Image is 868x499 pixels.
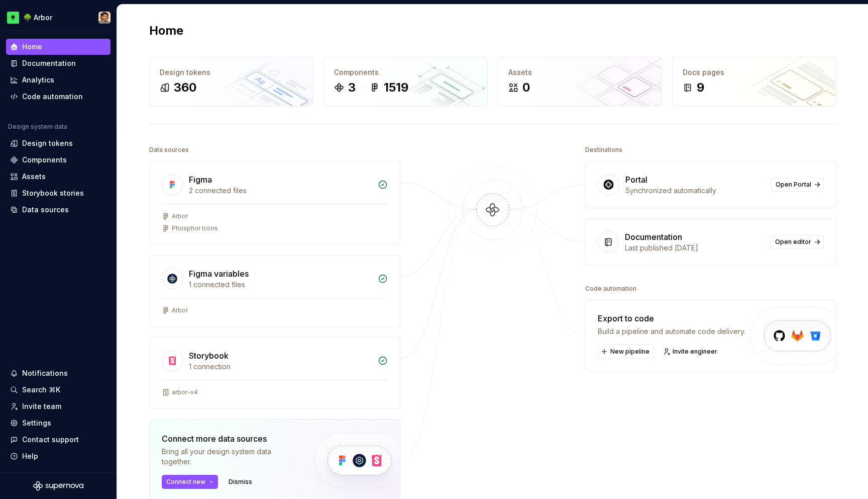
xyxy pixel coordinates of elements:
div: 1519 [384,79,408,96]
div: Analytics [22,75,54,85]
a: Analytics [6,72,111,88]
div: Help [22,451,38,461]
div: Assets [22,172,46,182]
div: Figma variables [189,268,249,280]
div: Documentation [625,231,682,243]
div: Storybook [189,350,229,362]
div: Export to code [598,312,745,324]
a: Invite team [6,398,111,414]
div: 9 [697,79,704,96]
a: Components [6,152,111,168]
a: Design tokens [6,135,111,151]
a: Home [6,39,111,55]
div: 1 connection [189,362,372,372]
div: Design tokens [22,138,73,148]
div: Design system data [8,123,67,131]
span: Invite engineer [673,348,717,356]
div: 360 [174,79,196,96]
span: Dismiss [229,478,252,486]
a: Invite engineer [660,345,722,359]
div: 2 connected files [189,186,372,196]
a: Docs pages9 [672,57,836,106]
a: Data sources [6,202,111,218]
button: 🌳 ArborSteven Neamonitakis [2,7,115,28]
a: Open editor [771,235,824,249]
div: Documentation [22,58,76,68]
div: Last published [DATE] [625,243,765,253]
div: Invite team [22,401,61,411]
div: arbor-v4 [172,388,198,396]
h2: Home [149,23,183,39]
div: Data sources [22,205,69,215]
a: Code automation [6,89,111,105]
button: Contact support [6,432,111,448]
img: cc6e047c-430c-486d-93ac-1f74574091ed.png [7,12,19,24]
div: Phosphor Icons [172,224,218,232]
a: Figma2 connected filesArborPhosphor Icons [149,161,400,245]
div: Notifications [22,368,68,378]
a: Documentation [6,55,111,71]
button: Help [6,448,111,464]
button: Search ⌘K [6,382,111,398]
div: 1 connected files [189,280,372,290]
div: Storybook stories [22,188,84,198]
span: Open Portal [776,181,811,189]
div: Connect more data sources [162,433,297,445]
span: Connect new [166,478,205,486]
span: Open editor [775,238,811,246]
button: New pipeline [598,345,654,359]
button: Connect new [162,475,218,489]
img: Steven Neamonitakis [98,12,111,24]
div: Portal [625,174,647,186]
a: Open Portal [771,178,824,192]
div: Code automation [585,282,636,296]
div: Settings [22,418,51,428]
div: Build a pipeline and automate code delivery. [598,326,745,337]
div: Destinations [585,143,622,157]
div: Components [22,155,67,165]
div: Design tokens [160,67,303,77]
div: Assets [508,67,652,77]
a: Figma variables1 connected filesArbor [149,255,400,327]
a: Assets0 [498,57,662,106]
svg: Supernova Logo [33,481,83,491]
a: Settings [6,415,111,431]
a: Storybook1 connectionarbor-v4 [149,337,400,409]
div: Arbor [172,306,188,314]
span: New pipeline [610,348,649,356]
div: 0 [522,79,530,96]
div: Synchronized automatically [625,186,765,196]
div: Code automation [22,92,83,102]
div: Arbor [172,212,188,220]
div: Bring all your design system data together. [162,447,297,467]
a: Components31519 [323,57,488,106]
a: Assets [6,169,111,185]
button: Dismiss [224,475,257,489]
div: Home [22,42,42,52]
div: Docs pages [683,67,826,77]
div: Components [334,67,477,77]
button: Notifications [6,365,111,381]
div: 3 [348,79,356,96]
div: Figma [189,174,212,186]
a: Storybook stories [6,185,111,201]
a: Design tokens360 [149,57,313,106]
div: Contact support [22,435,79,445]
div: Search ⌘K [22,385,60,395]
div: 🌳 Arbor [23,13,52,23]
div: Data sources [149,143,189,157]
